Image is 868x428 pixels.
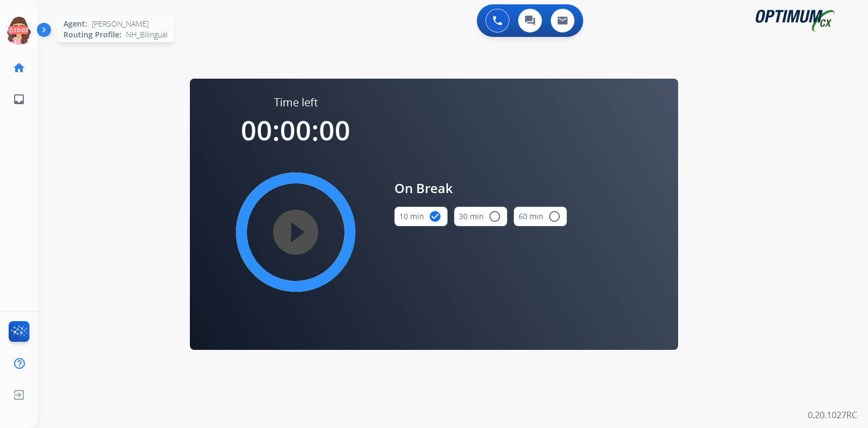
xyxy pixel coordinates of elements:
[92,18,149,29] span: [PERSON_NAME]
[12,61,25,74] mat-icon: home
[454,207,507,226] button: 30 min
[63,18,87,29] span: Agent:
[241,112,350,149] span: 00:00:00
[289,226,302,239] mat-icon: play_circle_filled
[274,95,318,110] span: Time left
[126,29,168,40] span: NH_Bilingual
[394,207,448,226] button: 10 min
[63,29,122,40] span: Routing Profile:
[394,178,567,198] span: On Break
[808,408,857,421] p: 0.20.1027RC
[12,93,25,106] mat-icon: inbox
[514,207,567,226] button: 60 min
[488,210,501,223] mat-icon: radio_button_unchecked
[429,210,442,223] mat-icon: check_circle
[548,210,561,223] mat-icon: radio_button_unchecked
